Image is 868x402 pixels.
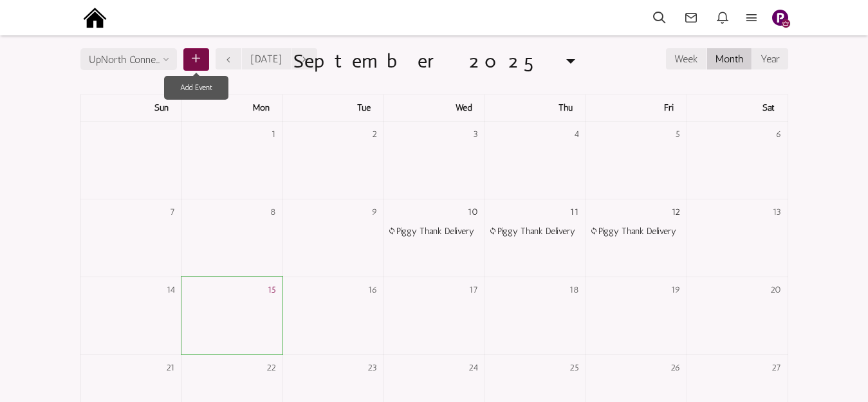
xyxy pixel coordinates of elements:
[242,48,291,69] a: [DATE]
[586,225,686,238] a: Piggy Thank Delivery
[716,53,743,65] a: Month
[293,49,452,73] span: September
[672,206,680,219] a: 12
[384,225,484,238] a: Piggy Thank Delivery
[674,53,698,65] a: Week
[761,53,780,65] a: Year
[80,3,109,32] img: output-onlinepngtools%20-%202025-09-15T191211.976.png
[570,206,579,219] a: 11
[468,206,478,219] a: 10
[469,49,548,73] span: 2025
[485,225,585,238] a: Piggy Thank Delivery
[772,10,788,26] img: Slide1.png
